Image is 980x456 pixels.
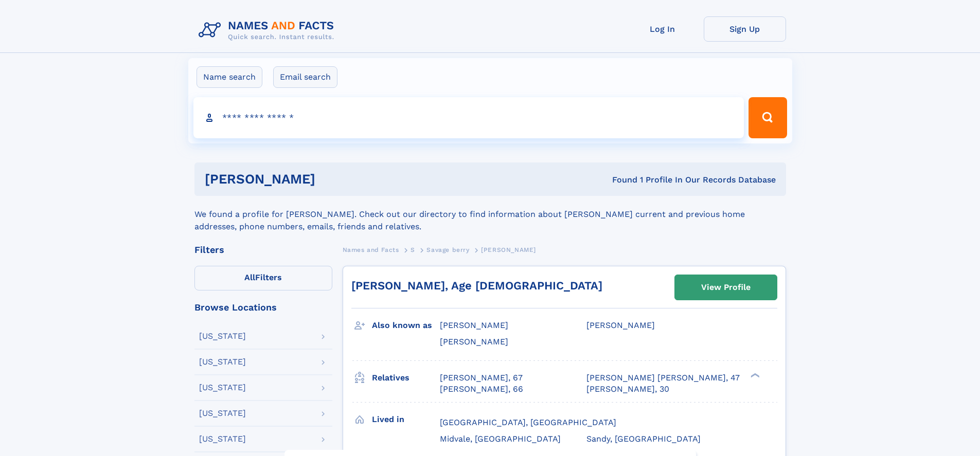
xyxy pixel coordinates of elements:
[193,97,744,138] input: search input
[343,243,399,256] a: Names and Facts
[704,16,786,42] a: Sign Up
[749,97,787,138] button: Search Button
[675,275,777,300] a: View Profile
[440,320,508,330] span: [PERSON_NAME]
[440,417,616,427] span: [GEOGRAPHIC_DATA], [GEOGRAPHIC_DATA]
[199,358,246,366] div: [US_STATE]
[464,174,776,186] div: Found 1 Profile In Our Records Database
[440,434,561,444] span: Midvale, [GEOGRAPHIC_DATA]
[194,196,786,233] div: We found a profile for [PERSON_NAME]. Check out our directory to find information about [PERSON_N...
[481,246,536,253] span: [PERSON_NAME]
[411,243,415,256] a: S
[372,317,440,334] h3: Also known as
[701,276,751,299] div: View Profile
[194,303,332,312] div: Browse Locations
[194,16,343,44] img: Logo Names and Facts
[440,384,523,395] a: [PERSON_NAME], 66
[426,246,469,253] span: Savage berry
[199,409,246,417] div: [US_STATE]
[197,66,262,88] label: Name search
[586,320,655,330] span: [PERSON_NAME]
[411,246,415,253] span: S
[440,372,523,384] a: [PERSON_NAME], 67
[586,434,701,444] span: Sandy, [GEOGRAPHIC_DATA]
[372,369,440,387] h3: Relatives
[372,411,440,428] h3: Lived in
[748,372,760,378] div: ❯
[586,372,740,384] a: [PERSON_NAME] [PERSON_NAME], 47
[440,337,508,346] span: [PERSON_NAME]
[199,384,246,392] div: [US_STATE]
[244,272,255,282] span: All
[586,384,669,395] a: [PERSON_NAME], 30
[351,279,602,292] a: [PERSON_NAME], Age [DEMOGRAPHIC_DATA]
[194,245,332,254] div: Filters
[205,173,464,186] h1: [PERSON_NAME]
[621,16,704,42] a: Log In
[199,332,246,340] div: [US_STATE]
[273,66,337,88] label: Email search
[199,435,246,443] div: [US_STATE]
[426,243,469,256] a: Savage berry
[194,266,332,290] label: Filters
